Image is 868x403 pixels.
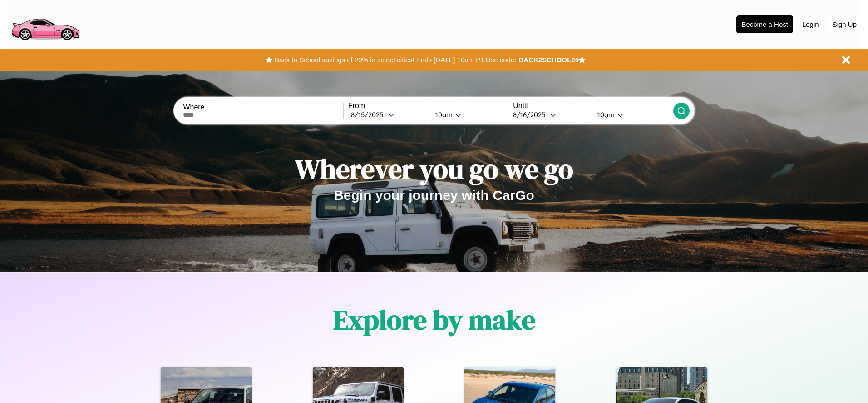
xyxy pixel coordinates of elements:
label: Where [183,103,343,111]
b: BACK2SCHOOL20 [518,56,579,64]
div: 8 / 15 / 2025 [351,110,388,119]
button: 10am [428,110,508,119]
button: Login [798,16,824,33]
button: Become a Host [736,15,793,33]
h1: Explore by make [333,301,535,338]
button: Sign Up [828,16,861,33]
div: 10am [431,110,455,119]
button: 8/15/2025 [348,110,428,119]
button: 10am [590,110,673,119]
img: logo [7,5,84,43]
label: Until [513,102,673,110]
label: From [348,102,508,110]
button: Back to School savings of 20% in select cities! Ends [DATE] 10am PT.Use code: [272,54,518,66]
div: 10am [593,110,617,119]
div: 8 / 16 / 2025 [513,110,550,119]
